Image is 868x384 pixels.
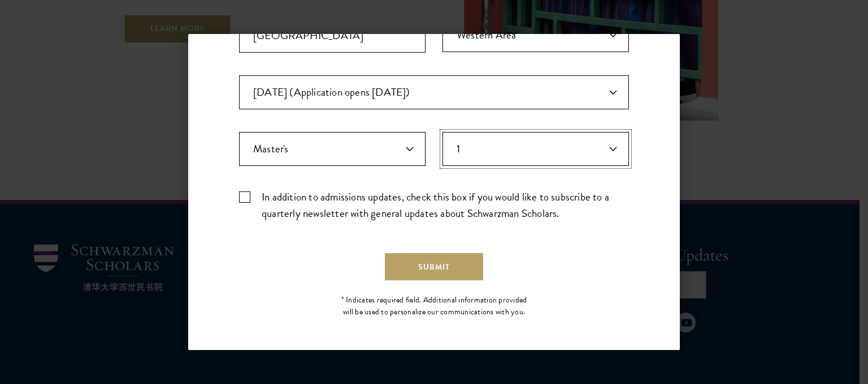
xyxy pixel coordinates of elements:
div: Highest Level of Degree?* [239,132,426,166]
input: City [239,18,426,53]
div: Check this box to receive a quarterly newsletter with general updates about Schwarzman Scholars. [239,189,629,221]
div: * Indicates required field. Additional information provided will be used to personalize our commu... [337,294,532,318]
button: Submit [385,253,483,280]
div: Anticipated Entry Term* [239,75,629,109]
label: In addition to admissions updates, check this box if you would like to subscribe to a quarterly n... [239,189,629,221]
div: Years of Post Graduation Experience?* [442,132,629,166]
